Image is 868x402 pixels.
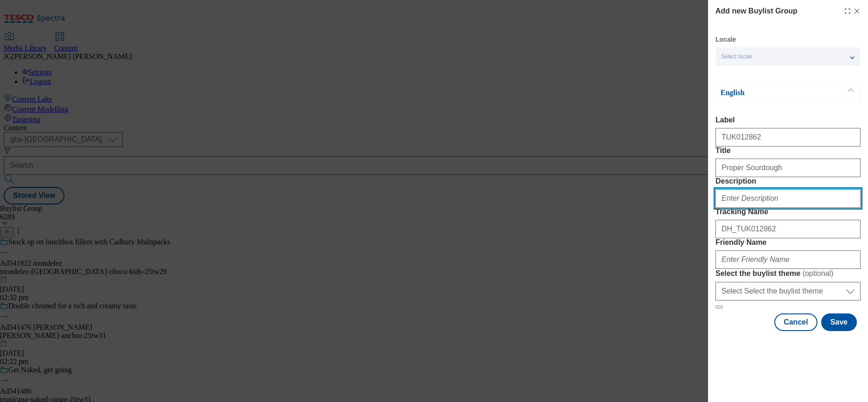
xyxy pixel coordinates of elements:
[715,159,861,177] input: Enter Title
[721,88,818,97] p: English
[821,313,857,331] button: Save
[715,269,861,278] label: Select the buylist theme
[715,238,861,247] label: Friendly Name
[715,220,861,238] input: Enter Tracking Name
[803,269,834,277] span: ( optional )
[715,189,861,208] input: Enter Description
[715,6,798,17] h4: Add new Buylist Group
[715,250,861,269] input: Enter Friendly Name
[715,37,736,42] label: Locale
[715,6,861,331] div: Modal
[715,177,861,185] label: Description
[715,116,861,124] label: Label
[715,128,861,147] input: Enter Label
[721,53,753,60] span: Select locale
[715,208,861,216] label: Tracking Name
[774,313,817,331] button: Cancel
[715,47,860,66] button: Select locale
[715,147,861,155] label: Title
